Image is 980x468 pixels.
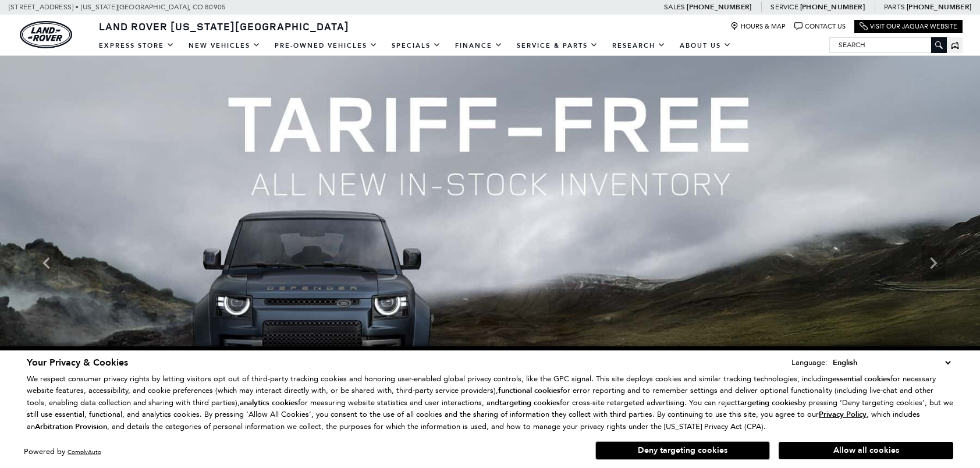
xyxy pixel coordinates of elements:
[20,21,72,48] img: Land Rover
[779,442,953,459] button: Allow all cookies
[770,3,798,11] span: Service
[35,246,58,281] div: Previous
[595,441,770,460] button: Deny targeting cookies
[830,356,953,369] select: Language Select
[68,448,101,456] a: ComplyAuto
[730,22,786,31] a: Hours & Map
[92,36,182,56] a: EXPRESS STORE
[737,398,798,408] strong: targeting cookies
[9,3,226,11] a: [STREET_ADDRESS] • [US_STATE][GEOGRAPHIC_DATA], CO 80905
[27,356,128,369] span: Your Privacy & Cookies
[24,448,101,456] div: Powered by
[605,36,673,56] a: Research
[510,36,605,56] a: Service & Parts
[498,385,560,396] strong: functional cookies
[884,3,905,11] span: Parts
[268,36,385,56] a: Pre-Owned Vehicles
[499,398,560,408] strong: targeting cookies
[664,3,685,11] span: Sales
[35,421,107,432] strong: Arbitration Provision
[687,2,751,12] a: [PHONE_NUMBER]
[830,38,946,52] input: Search
[385,36,448,56] a: Specials
[92,36,738,56] nav: Main Navigation
[20,21,72,48] a: land-rover
[791,359,828,366] div: Language:
[819,410,867,419] a: Privacy Policy
[832,374,890,384] strong: essential cookies
[794,22,846,31] a: Contact Us
[182,36,268,56] a: New Vehicles
[922,246,945,281] div: Next
[448,36,510,56] a: Finance
[92,19,356,33] a: Land Rover [US_STATE][GEOGRAPHIC_DATA]
[819,409,867,420] u: Privacy Policy
[240,398,298,408] strong: analytics cookies
[99,19,349,33] span: Land Rover [US_STATE][GEOGRAPHIC_DATA]
[27,373,953,433] p: We respect consumer privacy rights by letting visitors opt out of third-party tracking cookies an...
[860,22,957,31] a: Visit Our Jaguar Website
[673,36,738,56] a: About Us
[800,2,865,12] a: [PHONE_NUMBER]
[907,2,971,12] a: [PHONE_NUMBER]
